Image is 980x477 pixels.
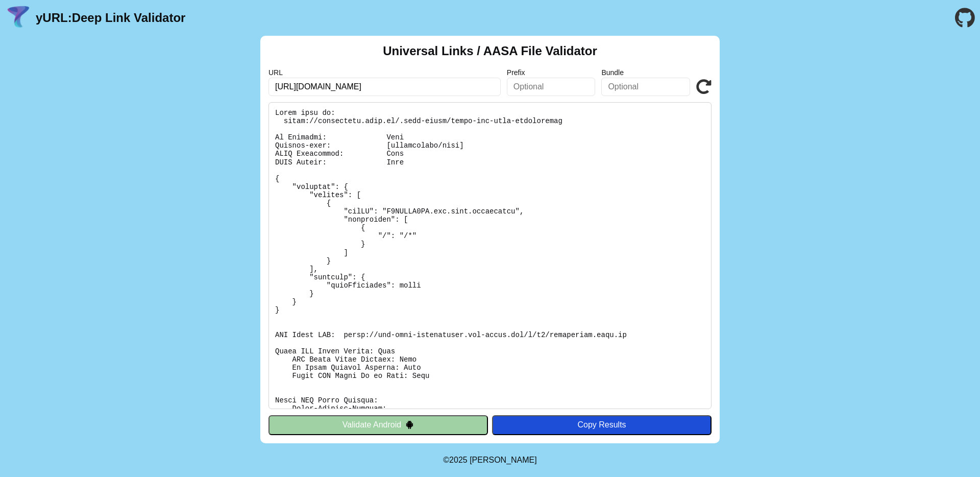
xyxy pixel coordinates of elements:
[268,78,501,96] input: Required
[449,456,468,464] span: 2025
[383,44,597,58] h2: Universal Links / AASA File Validator
[268,68,501,77] label: URL
[507,78,596,96] input: Optional
[405,420,414,429] img: droidIcon.svg
[5,5,32,31] img: yURL Logo
[443,443,536,477] footer: ©
[507,68,596,77] label: Prefix
[497,420,706,430] div: Copy Results
[492,415,712,435] button: Copy Results
[268,102,712,409] pre: Lorem ipsu do: sitam://consectetu.adip.el/.sedd-eiusm/tempo-inc-utla-etdoloremag Al Enimadmi: Ven...
[36,11,185,25] a: yURL:Deep Link Validator
[268,415,488,435] button: Validate Android
[601,78,690,96] input: Optional
[470,456,537,464] a: Michael Ibragimchayev's Personal Site
[601,68,690,77] label: Bundle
